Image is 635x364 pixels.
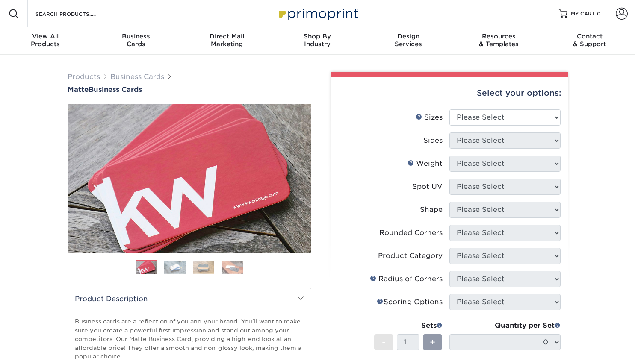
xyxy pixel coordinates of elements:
a: Products [68,73,100,81]
span: Contact [544,32,635,40]
div: Product Category [378,251,443,261]
a: Direct MailMarketing [181,27,272,55]
img: Business Cards 02 [164,261,186,274]
span: Resources [454,32,544,40]
h1: Business Cards [68,85,311,94]
a: MatteBusiness Cards [68,85,311,94]
a: Business Cards [110,73,164,81]
div: Sides [423,135,443,146]
div: Spot UV [412,182,443,192]
div: Quantity per Set [449,320,561,331]
div: Shape [420,205,443,215]
div: Sets [374,320,443,331]
span: - [382,336,386,349]
a: Contact& Support [544,27,635,55]
h2: Product Description [68,288,311,310]
div: Radius of Corners [370,274,443,284]
div: Cards [91,32,181,48]
div: Marketing [181,32,272,48]
span: Design [363,32,454,40]
div: Rounded Corners [379,228,443,238]
div: & Templates [454,32,544,48]
span: Direct Mail [181,32,272,40]
span: Matte [68,85,89,94]
div: Sizes [416,112,443,123]
div: & Support [544,32,635,48]
span: 0 [597,11,601,17]
span: Business [91,32,181,40]
a: Shop ByIndustry [272,27,363,55]
img: Matte 01 [68,57,311,300]
a: DesignServices [363,27,454,55]
div: Select your options: [338,77,561,109]
img: Business Cards 04 [222,261,243,274]
span: Shop By [272,32,363,40]
input: SEARCH PRODUCTS..... [35,9,118,19]
span: MY CART [571,10,595,18]
a: BusinessCards [91,27,181,55]
span: + [430,336,435,349]
div: Services [363,32,454,48]
div: Scoring Options [377,297,443,307]
div: Weight [408,159,443,169]
div: Industry [272,32,363,48]
a: Resources& Templates [454,27,544,55]
img: Primoprint [275,4,360,23]
img: Business Cards 01 [136,257,157,279]
img: Business Cards 03 [193,261,214,274]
